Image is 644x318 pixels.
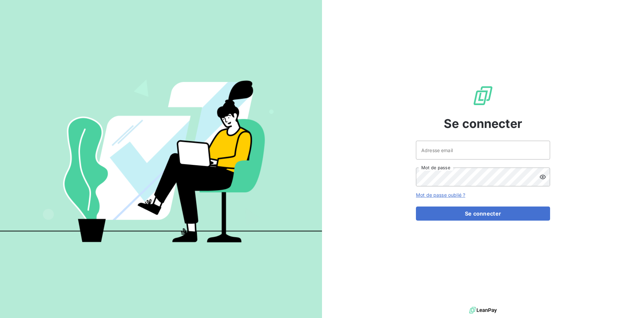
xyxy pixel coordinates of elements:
[416,192,465,198] a: Mot de passe oublié ?
[416,207,550,221] button: Se connecter
[444,115,522,133] span: Se connecter
[416,141,550,160] input: placeholder
[469,305,497,315] img: logo
[472,85,494,106] img: Logo LeanPay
